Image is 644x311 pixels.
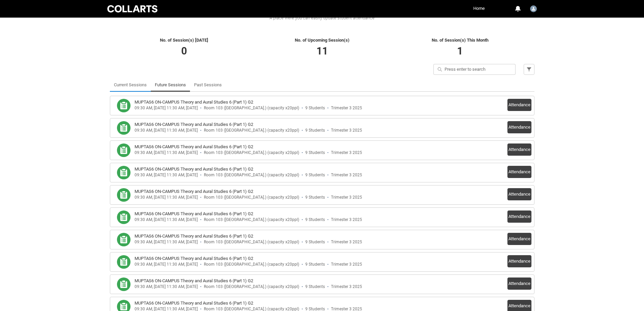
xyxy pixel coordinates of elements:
button: Attendance [507,143,531,156]
span: No. of Session(s) This Month [432,38,488,43]
div: 9 Students [305,217,325,222]
h3: MUPTAS6 ON-CAMPUS Theory and Aural Studies 6 (Part 1) G2 [135,277,253,284]
span: 1 [457,45,463,57]
h3: MUPTAS6 ON-CAMPUS Theory and Aural Studies 6 (Part 1) G2 [135,210,253,217]
button: Attendance [507,255,531,267]
h3: MUPTAS6 ON-CAMPUS Theory and Aural Studies 6 (Part 1) G2 [135,255,253,262]
div: Room 103 ([GEOGRAPHIC_DATA].) (capacity x20ppl) [204,173,299,178]
a: Current Sessions [114,78,147,92]
button: Attendance [507,233,531,245]
div: 9 Students [305,128,325,133]
div: 09:30 AM, [DATE] 11:30 AM, [DATE] [135,262,198,267]
a: Home [472,3,486,14]
span: 0 [181,45,187,57]
div: Trimester 3 2025 [331,240,362,245]
span: 11 [316,45,328,57]
button: User Profile Tim.Henry [528,3,539,14]
div: 9 Students [305,284,325,289]
div: Trimester 3 2025 [331,262,362,267]
div: Room 103 ([GEOGRAPHIC_DATA].) (capacity x20ppl) [204,128,299,133]
div: 09:30 AM, [DATE] 11:30 AM, [DATE] [135,217,198,222]
div: Room 103 ([GEOGRAPHIC_DATA].) (capacity x20ppl) [204,150,299,155]
a: Past Sessions [194,78,222,92]
div: 09:30 AM, [DATE] 11:30 AM, [DATE] [135,195,198,200]
div: Trimester 3 2025 [331,173,362,178]
div: 9 Students [305,150,325,155]
div: Room 103 ([GEOGRAPHIC_DATA].) (capacity x20ppl) [204,284,299,289]
button: Attendance [507,188,531,200]
span: No. of Upcoming Session(s) [295,38,350,43]
button: Attendance [507,277,531,290]
a: Future Sessions [155,78,186,92]
li: Current Sessions [110,78,151,92]
div: Room 103 ([GEOGRAPHIC_DATA].) (capacity x20ppl) [204,106,299,111]
input: Press enter to search [433,64,516,75]
div: 09:30 AM, [DATE] 11:30 AM, [DATE] [135,284,198,289]
h3: MUPTAS6 ON-CAMPUS Theory and Aural Studies 6 (Part 1) G2 [135,143,253,150]
div: Trimester 3 2025 [331,106,362,111]
button: Attendance [507,121,531,133]
h3: MUPTAS6 ON-CAMPUS Theory and Aural Studies 6 (Part 1) G2 [135,99,253,106]
span: No. of Session(s) [DATE] [160,38,208,43]
div: Trimester 3 2025 [331,284,362,289]
div: 9 Students [305,195,325,200]
div: Room 103 ([GEOGRAPHIC_DATA].) (capacity x20ppl) [204,217,299,222]
li: Past Sessions [190,78,226,92]
div: 09:30 AM, [DATE] 11:30 AM, [DATE] [135,128,198,133]
button: Filter [524,64,534,75]
div: 09:30 AM, [DATE] 11:30 AM, [DATE] [135,173,198,178]
div: 9 Students [305,262,325,267]
button: Attendance [507,166,531,178]
h3: MUPTAS6 ON-CAMPUS Theory and Aural Studies 6 (Part 1) G2 [135,300,253,307]
div: Trimester 3 2025 [331,217,362,222]
h3: MUPTAS6 ON-CAMPUS Theory and Aural Studies 6 (Part 1) G2 [135,121,253,128]
li: Future Sessions [151,78,190,92]
div: 9 Students [305,106,325,111]
div: 9 Students [305,173,325,178]
div: Trimester 3 2025 [331,128,362,133]
div: 09:30 AM, [DATE] 11:30 AM, [DATE] [135,106,198,111]
div: 09:30 AM, [DATE] 11:30 AM, [DATE] [135,240,198,245]
img: Tim.Henry [530,5,537,12]
div: Room 103 ([GEOGRAPHIC_DATA].) (capacity x20ppl) [204,195,299,200]
h3: MUPTAS6 ON-CAMPUS Theory and Aural Studies 6 (Part 1) G2 [135,188,253,195]
div: 9 Students [305,240,325,245]
h3: MUPTAS6 ON-CAMPUS Theory and Aural Studies 6 (Part 1) G2 [135,166,253,173]
div: Room 103 ([GEOGRAPHIC_DATA].) (capacity x20ppl) [204,240,299,245]
div: Room 103 ([GEOGRAPHIC_DATA].) (capacity x20ppl) [204,262,299,267]
button: Attendance [507,210,531,223]
div: Trimester 3 2025 [331,195,362,200]
button: Attendance [507,99,531,111]
div: Trimester 3 2025 [331,150,362,155]
h3: MUPTAS6 ON-CAMPUS Theory and Aural Studies 6 (Part 1) G2 [135,233,253,240]
div: 09:30 AM, [DATE] 11:30 AM, [DATE] [135,150,198,155]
